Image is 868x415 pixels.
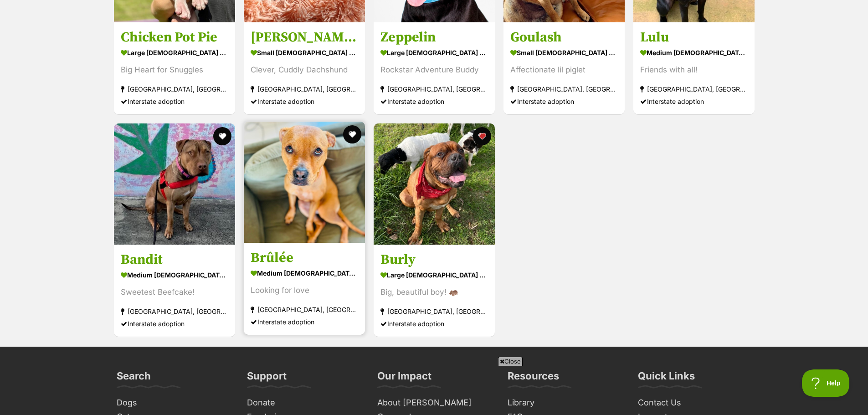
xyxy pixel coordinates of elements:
[498,357,523,366] span: Close
[251,316,358,328] div: Interstate adoption
[114,244,235,337] a: Bandit medium [DEMOGRAPHIC_DATA] Dog Sweetest Beefcake! [GEOGRAPHIC_DATA], [GEOGRAPHIC_DATA] Inte...
[510,96,618,108] div: Interstate adoption
[343,125,361,143] button: favourite
[503,22,625,115] a: Goulash small [DEMOGRAPHIC_DATA] Dog Affectionate lil piglet [GEOGRAPHIC_DATA], [GEOGRAPHIC_DATA]...
[244,22,365,115] a: [PERSON_NAME] 🌭 small [DEMOGRAPHIC_DATA] Dog Clever, Cuddly Dachshund [GEOGRAPHIC_DATA], [GEOGRAP...
[244,242,365,335] a: Brûlée medium [DEMOGRAPHIC_DATA] Dog Looking for love [GEOGRAPHIC_DATA], [GEOGRAPHIC_DATA] Inters...
[380,305,488,318] div: [GEOGRAPHIC_DATA], [GEOGRAPHIC_DATA]
[510,83,618,96] div: [GEOGRAPHIC_DATA], [GEOGRAPHIC_DATA]
[121,46,228,60] div: large [DEMOGRAPHIC_DATA] Dog
[251,266,358,280] div: medium [DEMOGRAPHIC_DATA] Dog
[121,64,228,77] div: Big Heart for Snuggles
[640,83,748,96] div: [GEOGRAPHIC_DATA], [GEOGRAPHIC_DATA]
[121,251,228,268] h3: Bandit
[213,369,655,410] iframe: Advertisement
[251,249,358,266] h3: Brûlée
[121,318,228,330] div: Interstate adoption
[510,64,618,77] div: Affectionate lil piglet
[380,286,488,298] div: Big, beautiful boy! 🦛
[251,303,358,316] div: [GEOGRAPHIC_DATA], [GEOGRAPHIC_DATA]
[634,396,755,410] a: Contact Us
[121,286,228,298] div: Sweetest Beefcake!
[121,83,228,96] div: [GEOGRAPHIC_DATA], [GEOGRAPHIC_DATA]
[374,244,495,337] a: Burly large [DEMOGRAPHIC_DATA] Dog Big, beautiful boy! 🦛 [GEOGRAPHIC_DATA], [GEOGRAPHIC_DATA] Int...
[114,123,235,245] img: Bandit
[374,22,495,115] a: Zeppelin large [DEMOGRAPHIC_DATA] Dog Rockstar Adventure Buddy [GEOGRAPHIC_DATA], [GEOGRAPHIC_DAT...
[380,268,488,282] div: large [DEMOGRAPHIC_DATA] Dog
[117,369,151,388] h3: Search
[640,96,748,108] div: Interstate adoption
[510,46,618,60] div: small [DEMOGRAPHIC_DATA] Dog
[633,22,755,115] a: Lulu medium [DEMOGRAPHIC_DATA] Dog Friends with all! [GEOGRAPHIC_DATA], [GEOGRAPHIC_DATA] Interst...
[374,123,495,245] img: Burly
[380,46,488,60] div: large [DEMOGRAPHIC_DATA] Dog
[638,369,695,388] h3: Quick Links
[251,64,358,77] div: Clever, Cuddly Dachshund
[380,251,488,268] h3: Burly
[802,369,850,397] iframe: Help Scout Beacon - Open
[380,64,488,77] div: Rockstar Adventure Buddy
[640,64,748,77] div: Friends with all!
[380,29,488,46] h3: Zeppelin
[473,127,491,145] button: favourite
[251,96,358,108] div: Interstate adoption
[251,29,358,46] h3: [PERSON_NAME] 🌭
[380,83,488,96] div: [GEOGRAPHIC_DATA], [GEOGRAPHIC_DATA]
[380,318,488,330] div: Interstate adoption
[251,46,358,60] div: small [DEMOGRAPHIC_DATA] Dog
[121,305,228,318] div: [GEOGRAPHIC_DATA], [GEOGRAPHIC_DATA]
[121,268,228,282] div: medium [DEMOGRAPHIC_DATA] Dog
[121,96,228,108] div: Interstate adoption
[251,284,358,297] div: Looking for love
[510,29,618,46] h3: Goulash
[113,396,234,410] a: Dogs
[121,29,228,46] h3: Chicken Pot Pie
[114,22,235,115] a: Chicken Pot Pie large [DEMOGRAPHIC_DATA] Dog Big Heart for Snuggles [GEOGRAPHIC_DATA], [GEOGRAPHI...
[251,83,358,96] div: [GEOGRAPHIC_DATA], [GEOGRAPHIC_DATA]
[244,122,365,243] img: Brûlée
[213,127,231,145] button: favourite
[640,29,748,46] h3: Lulu
[380,96,488,108] div: Interstate adoption
[640,46,748,60] div: medium [DEMOGRAPHIC_DATA] Dog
